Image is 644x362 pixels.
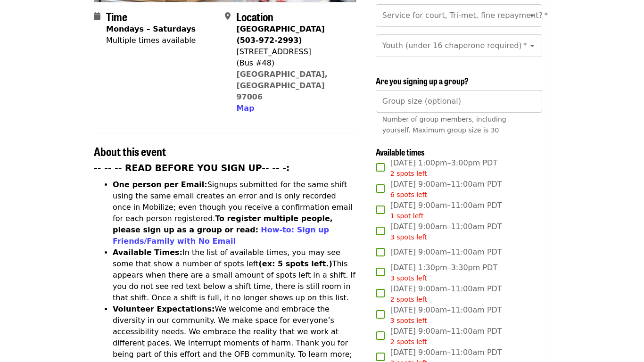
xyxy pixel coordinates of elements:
[113,179,356,247] li: Signups submitted for the same shift using the same email creates an error and is only recorded o...
[390,262,497,283] span: [DATE] 1:30pm–3:30pm PDT
[94,143,166,159] span: About this event
[113,247,356,304] li: In the list of available times, you may see some that show a number of spots left This appears wh...
[390,191,427,198] span: 6 spots left
[94,12,100,21] i: calendar icon
[382,115,506,134] span: Number of group members, including yourself. Maximum group size is 30
[390,247,502,258] span: [DATE] 9:00am–11:00am PDT
[236,104,254,113] span: Map
[113,214,333,234] strong: To register multiple people, please sign up as a group or read:
[106,8,127,25] span: Time
[390,274,427,282] span: 3 spots left
[106,35,196,46] div: Multiple times available
[258,259,332,268] strong: (ex: 5 spots left.)
[390,233,427,241] span: 3 spots left
[106,25,196,33] strong: Mondays – Saturdays
[236,58,348,69] div: (Bus #48)
[236,8,273,25] span: Location
[236,46,348,58] div: [STREET_ADDRESS]
[390,296,427,303] span: 2 spots left
[390,157,497,179] span: [DATE] 1:00pm–3:00pm PDT
[113,225,329,246] a: How-to: Sign up Friends/Family with No Email
[113,304,215,313] strong: Volunteer Expectations:
[390,179,502,200] span: [DATE] 9:00am–11:00am PDT
[390,338,427,346] span: 2 spots left
[236,70,328,101] a: [GEOGRAPHIC_DATA], [GEOGRAPHIC_DATA] 97006
[390,326,502,347] span: [DATE] 9:00am–11:00am PDT
[390,221,502,242] span: [DATE] 9:00am–11:00am PDT
[376,74,469,87] span: Are you signing up a group?
[526,39,539,52] button: Open
[376,90,542,113] input: [object Object]
[225,12,231,21] i: map-marker-alt icon
[390,200,502,221] span: [DATE] 9:00am–11:00am PDT
[390,317,427,324] span: 3 spots left
[113,180,207,189] strong: One person per Email:
[390,170,427,177] span: 2 spots left
[236,103,254,114] button: Map
[236,25,324,45] strong: [GEOGRAPHIC_DATA] (503-972-2993)
[113,248,182,257] strong: Available Times:
[94,163,290,173] strong: -- -- -- READ BEFORE YOU SIGN UP-- -- -:
[390,283,502,304] span: [DATE] 9:00am–11:00am PDT
[376,146,425,158] span: Available times
[390,212,424,220] span: 1 spot left
[526,9,539,22] button: Open
[390,304,502,326] span: [DATE] 9:00am–11:00am PDT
